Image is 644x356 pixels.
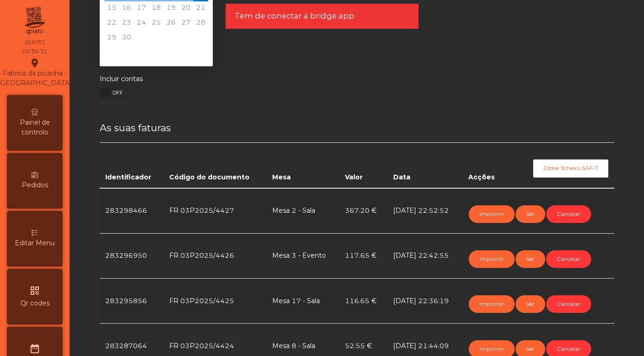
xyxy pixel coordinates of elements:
[22,180,48,190] span: Pedidos
[267,233,340,278] td: Mesa 3 - Evento
[164,16,179,31] span: 26
[15,238,55,248] span: Editar Menu
[193,46,208,61] div: Sunday, October 12, 2025
[193,16,208,31] div: Sunday, September 28, 2025
[339,279,388,324] td: 116.65 €
[104,1,119,16] div: Monday, September 15, 2025
[105,88,128,98] span: OFF
[546,250,591,268] button: Cancelar
[546,205,591,223] button: Cancelar
[29,343,40,354] i: date_range
[164,188,267,234] td: FR 03P2025/4427
[100,188,164,234] td: 283298466
[104,16,119,31] span: 22
[104,31,119,46] div: Monday, September 29, 2025
[179,1,193,16] span: 20
[193,16,208,31] span: 28
[149,31,164,46] div: Thursday, October 2, 2025
[164,16,179,31] div: Friday, September 26, 2025
[388,233,463,278] td: [DATE] 22:42:55
[119,1,134,16] div: Tuesday, September 16, 2025
[164,1,179,16] span: 19
[149,16,164,31] span: 25
[516,250,545,268] button: Ver
[100,233,164,278] td: 283296950
[388,143,463,188] th: Data
[533,159,608,177] button: Obter ficheiro SAF-T
[119,16,134,31] div: Tuesday, September 23, 2025
[29,285,40,296] i: qr_code
[104,1,119,16] span: 15
[100,143,164,188] th: Identificador
[388,279,463,324] td: [DATE] 22:36:19
[267,143,340,188] th: Mesa
[22,47,47,56] div: 00:34:31
[119,31,134,46] div: Tuesday, September 30, 2025
[164,279,267,324] td: FR 03P2025/4425
[29,57,40,69] i: location_on
[134,1,149,16] span: 17
[267,188,340,234] td: Mesa 2 - Sala
[104,31,119,46] span: 29
[179,46,193,61] div: Saturday, October 11, 2025
[100,279,164,324] td: 283295856
[149,1,164,16] span: 18
[119,16,134,31] span: 23
[100,74,143,84] label: Incluir contas
[104,16,119,31] div: Monday, September 22, 2025
[119,31,134,46] span: 30
[339,188,388,234] td: 367.20 €
[149,16,164,31] div: Thursday, September 25, 2025
[463,143,508,188] th: Acções
[149,46,164,61] div: Thursday, October 9, 2025
[104,46,119,61] div: Monday, October 6, 2025
[20,299,50,308] span: Qr codes
[164,31,179,46] div: Friday, October 3, 2025
[134,16,149,31] div: Wednesday, September 24, 2025
[469,205,515,223] button: Imprimir
[267,279,340,324] td: Mesa 17 - Sala
[469,250,515,268] button: Imprimir
[179,16,193,31] div: Saturday, September 27, 2025
[179,16,193,31] span: 27
[23,5,46,37] img: qpiato
[193,1,208,16] span: 21
[149,1,164,16] div: Thursday, September 18, 2025
[164,233,267,278] td: FR 03P2025/4426
[235,10,354,22] span: Tem de conectar a bridge app
[134,1,149,16] div: Wednesday, September 17, 2025
[164,1,179,16] div: Friday, September 19, 2025
[388,188,463,234] td: [DATE] 22:52:52
[164,143,267,188] th: Código do documento
[516,205,545,223] button: Ver
[469,295,515,313] button: Imprimir
[25,38,45,46] div: [DATE]
[164,46,179,61] div: Friday, October 10, 2025
[516,295,545,313] button: Ver
[339,233,388,278] td: 117.65 €
[119,1,134,16] span: 16
[9,118,60,137] span: Painel de controlo
[100,121,614,135] h4: As suas faturas
[134,46,149,61] div: Wednesday, October 8, 2025
[179,31,193,46] div: Saturday, October 4, 2025
[193,31,208,46] div: Sunday, October 5, 2025
[193,1,208,16] div: Sunday, September 21, 2025
[119,46,134,61] div: Tuesday, October 7, 2025
[339,143,388,188] th: Valor
[179,1,193,16] div: Saturday, September 20, 2025
[134,31,149,46] div: Wednesday, October 1, 2025
[546,295,591,313] button: Cancelar
[134,16,149,31] span: 24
